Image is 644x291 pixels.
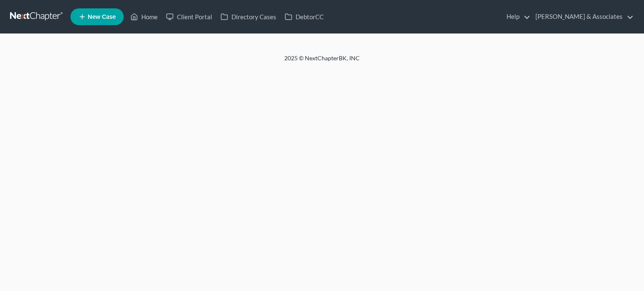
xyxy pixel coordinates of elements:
a: Help [502,9,530,24]
a: DebtorCC [280,9,328,24]
a: Directory Cases [216,9,280,24]
a: Home [126,9,162,24]
new-legal-case-button: New Case [70,8,124,25]
a: Client Portal [162,9,216,24]
a: [PERSON_NAME] & Associates [531,9,634,24]
div: 2025 © NextChapterBK, INC [83,54,561,69]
